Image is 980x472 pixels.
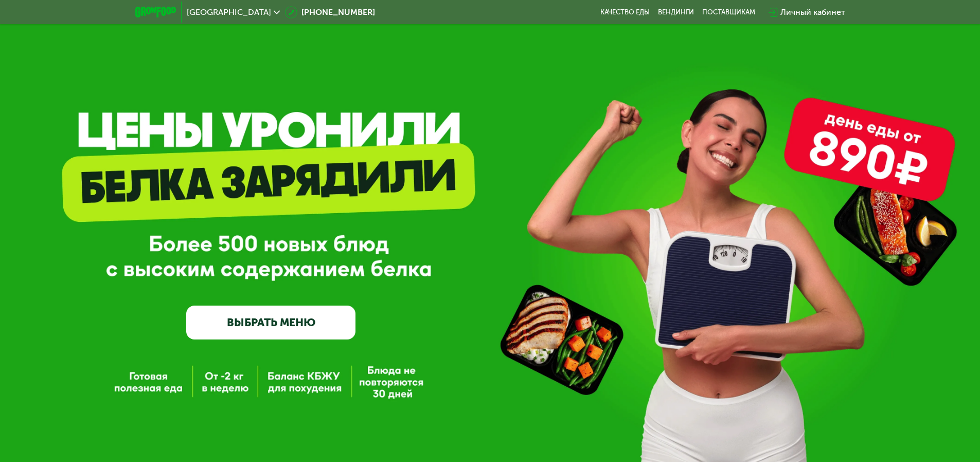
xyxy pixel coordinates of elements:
[187,8,271,16] span: [GEOGRAPHIC_DATA]
[702,8,755,16] div: поставщикам
[186,306,355,339] a: ВЫБРАТЬ МЕНЮ
[285,6,375,18] a: [PHONE_NUMBER]
[658,8,694,16] a: Вендинги
[780,6,845,18] div: Личный кабинет
[600,8,650,16] a: Качество еды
